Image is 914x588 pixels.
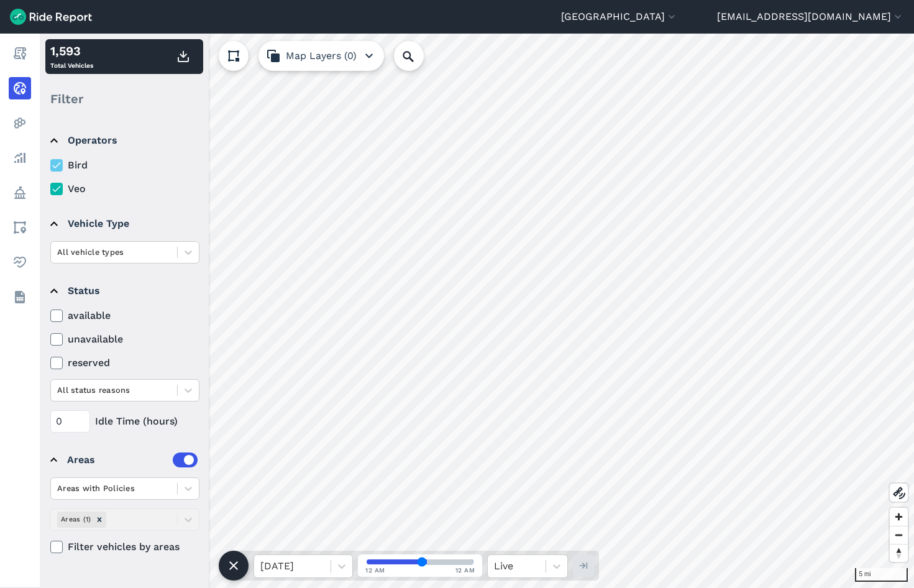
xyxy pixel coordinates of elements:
div: Total Vehicles [50,42,93,71]
a: Report [9,42,31,65]
span: 12 AM [455,566,475,575]
button: [EMAIL_ADDRESS][DOMAIN_NAME] [717,9,904,24]
summary: Vehicle Type [50,206,198,241]
div: Filter [45,80,203,118]
summary: Operators [50,123,198,158]
label: Bird [50,158,199,173]
a: Heatmaps [9,112,31,134]
label: reserved [50,356,199,370]
a: Policy [9,181,31,204]
summary: Status [50,273,198,308]
div: 5 mi [855,568,908,582]
span: 12 AM [365,566,385,575]
input: Search Location or Vehicles [394,41,444,71]
button: Zoom in [890,508,908,526]
img: Ride Report [10,9,92,25]
canvas: Map [40,34,914,588]
button: Map Layers (0) [258,41,384,71]
div: Idle Time (hours) [50,410,199,433]
button: Zoom out [890,526,908,544]
label: Filter vehicles by areas [50,540,199,554]
button: [GEOGRAPHIC_DATA] [561,9,678,24]
summary: Areas [50,443,198,477]
a: Realtime [9,77,31,99]
label: unavailable [50,332,199,347]
label: available [50,308,199,323]
a: Analyze [9,147,31,169]
label: Veo [50,181,199,196]
button: Reset bearing to north [890,544,908,562]
a: Areas [9,216,31,239]
div: Areas [67,452,198,467]
a: Health [9,251,31,273]
a: Datasets [9,286,31,308]
div: 1,593 [50,42,93,60]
